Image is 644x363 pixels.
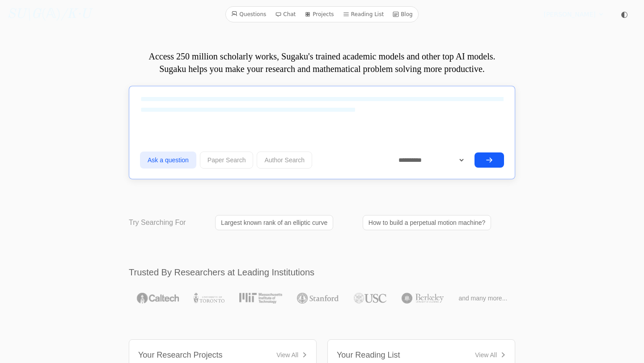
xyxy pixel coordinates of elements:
[129,266,515,279] h2: Trusted By Researchers at Leading Institutions
[138,349,222,361] div: Your Research Projects
[61,8,91,21] i: /K·U
[615,5,633,23] button: ◐
[297,293,339,304] img: Stanford
[215,215,333,230] a: Largest known rank of an elliptic curve
[475,350,506,359] a: View All
[194,293,224,304] img: University of Toronto
[363,215,491,230] a: How to build a perpetual motion machine?
[7,6,91,22] a: SU\G(𝔸)/K·U
[129,217,186,228] p: Try Searching For
[276,350,307,359] a: View All
[354,293,386,304] img: USC
[544,10,596,19] span: [PERSON_NAME]
[339,8,388,20] a: Reading List
[301,8,337,20] a: Projects
[271,8,299,20] a: Chat
[276,350,298,359] div: View All
[228,8,270,20] a: Questions
[337,349,400,361] div: Your Reading List
[402,293,444,304] img: UC Berkeley
[621,10,628,18] span: ◐
[137,293,179,304] img: Caltech
[544,10,605,19] summary: [PERSON_NAME]
[458,294,507,303] span: and many more...
[257,152,312,169] button: Author Search
[140,152,196,169] button: Ask a question
[200,152,254,169] button: Paper Search
[475,350,497,359] div: View All
[7,8,41,21] i: SU\G
[239,293,282,304] img: MIT
[129,50,515,75] p: Access 250 million scholarly works, Sugaku's trained academic models and other top AI models. Sug...
[389,8,416,20] a: Blog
